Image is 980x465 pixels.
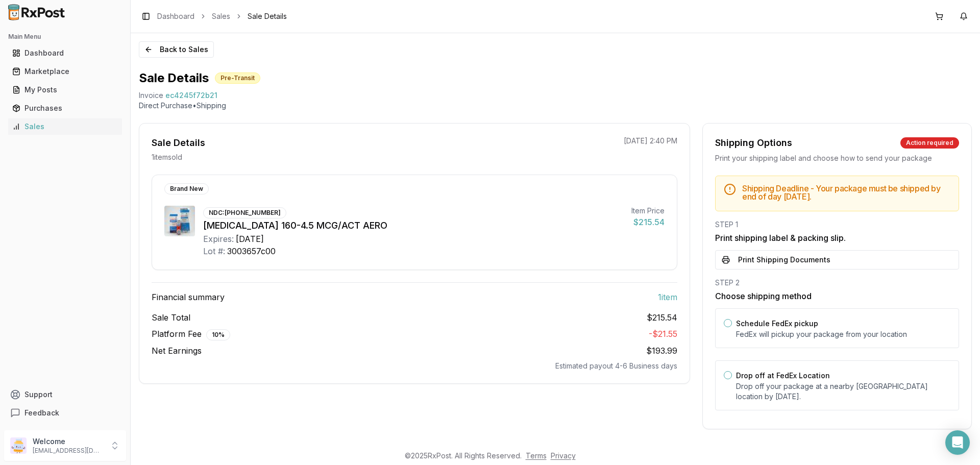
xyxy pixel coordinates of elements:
[12,121,118,132] div: Sales
[4,82,126,98] button: My Posts
[164,183,209,194] div: Brand New
[33,436,104,447] p: Welcome
[8,33,122,41] h2: Main Menu
[152,345,202,357] span: Net Earnings
[900,137,959,149] div: Action required
[646,346,677,356] span: $193.99
[736,319,818,328] label: Schedule FedEx pickup
[624,136,677,146] p: [DATE] 2:40 PM
[649,329,677,339] span: - $21.55
[715,290,959,302] h3: Choose shipping method
[139,70,209,86] h1: Sale Details
[742,184,950,201] h5: Shipping Deadline - Your package must be shipped by end of day [DATE] .
[165,90,217,101] span: ec4245f72b21
[12,85,118,95] div: My Posts
[715,232,959,244] h3: Print shipping label & packing slip.
[8,62,122,81] a: Marketplace
[24,408,59,418] span: Feedback
[215,72,260,84] div: Pre-Transit
[203,207,286,218] div: NDC: [PHONE_NUMBER]
[4,45,126,61] button: Dashboard
[227,245,276,257] div: 3003657c00
[8,81,122,99] a: My Posts
[551,451,576,460] a: Privacy
[10,437,27,454] img: User avatar
[4,118,126,135] button: Sales
[945,430,970,455] div: Open Intercom Messenger
[715,219,959,230] div: STEP 1
[526,451,547,460] a: Terms
[8,117,122,136] a: Sales
[715,278,959,288] div: STEP 2
[8,99,122,117] a: Purchases
[4,404,126,422] button: Feedback
[12,48,118,58] div: Dashboard
[8,44,122,62] a: Dashboard
[736,381,950,402] p: Drop off your package at a nearby [GEOGRAPHIC_DATA] location by [DATE] .
[33,447,104,455] p: [EMAIL_ADDRESS][DOMAIN_NAME]
[631,216,665,228] div: $215.54
[206,329,230,340] div: 10 %
[647,311,677,324] span: $215.54
[152,152,182,162] p: 1 item sold
[236,233,264,245] div: [DATE]
[139,101,972,111] p: Direct Purchase • Shipping
[715,250,959,270] button: Print Shipping Documents
[152,311,190,324] span: Sale Total
[715,153,959,163] div: Print your shipping label and choose how to send your package
[12,66,118,77] div: Marketplace
[157,11,194,21] a: Dashboard
[152,291,225,303] span: Financial summary
[139,41,214,58] button: Back to Sales
[139,90,163,101] div: Invoice
[203,245,225,257] div: Lot #:
[212,11,230,21] a: Sales
[203,218,623,233] div: [MEDICAL_DATA] 160-4.5 MCG/ACT AERO
[152,328,230,340] span: Platform Fee
[152,136,205,150] div: Sale Details
[4,100,126,116] button: Purchases
[715,136,792,150] div: Shipping Options
[736,371,830,380] label: Drop off at FedEx Location
[157,11,287,21] nav: breadcrumb
[631,206,665,216] div: Item Price
[658,291,677,303] span: 1 item
[248,11,287,21] span: Sale Details
[203,233,234,245] div: Expires:
[736,329,950,339] p: FedEx will pickup your package from your location
[12,103,118,113] div: Purchases
[4,63,126,80] button: Marketplace
[164,206,195,236] img: Symbicort 160-4.5 MCG/ACT AERO
[4,4,69,20] img: RxPost Logo
[4,385,126,404] button: Support
[152,361,677,371] div: Estimated payout 4-6 Business days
